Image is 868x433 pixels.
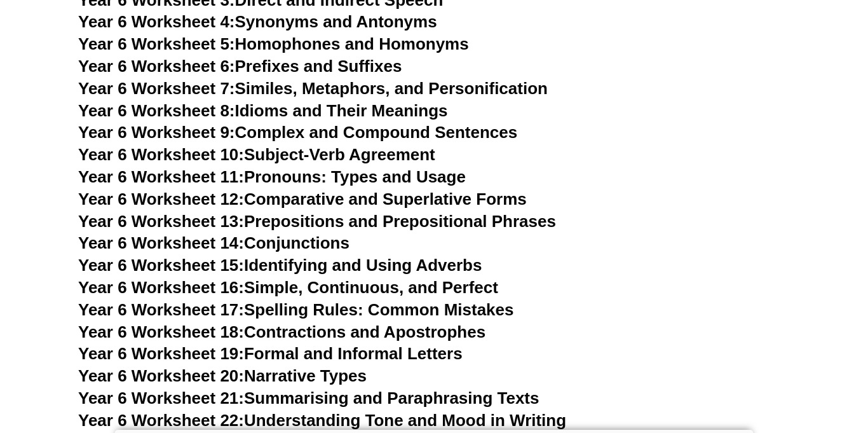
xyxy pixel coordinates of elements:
[78,189,527,209] a: Year 6 Worksheet 12:Comparative and Superlative Forms
[78,212,244,231] span: Year 6 Worksheet 13:
[78,300,244,319] span: Year 6 Worksheet 17:
[804,372,868,433] iframe: Chat Widget
[78,101,447,120] a: Year 6 Worksheet 8:Idioms and Their Meanings
[78,278,498,297] a: Year 6 Worksheet 16:Simple, Continuous, and Perfect
[78,34,235,53] span: Year 6 Worksheet 5:
[78,256,482,275] a: Year 6 Worksheet 15:Identifying and Using Adverbs
[78,145,244,164] span: Year 6 Worksheet 10:
[78,34,469,53] a: Year 6 Worksheet 5:Homophones and Homonyms
[78,123,235,142] span: Year 6 Worksheet 9:
[78,300,513,319] a: Year 6 Worksheet 17:Spelling Rules: Common Mistakes
[78,411,244,430] span: Year 6 Worksheet 22:
[78,12,437,31] a: Year 6 Worksheet 4:Synonyms and Antonyms
[78,278,244,297] span: Year 6 Worksheet 16:
[78,411,566,430] a: Year 6 Worksheet 22:Understanding Tone and Mood in Writing
[78,123,517,142] a: Year 6 Worksheet 9:Complex and Compound Sentences
[78,12,235,31] span: Year 6 Worksheet 4:
[78,189,244,209] span: Year 6 Worksheet 12:
[78,256,244,275] span: Year 6 Worksheet 15:
[78,388,539,408] a: Year 6 Worksheet 21:Summarising and Paraphrasing Texts
[78,233,244,252] span: Year 6 Worksheet 14:
[78,233,349,252] a: Year 6 Worksheet 14:Conjunctions
[78,79,235,98] span: Year 6 Worksheet 7:
[78,322,485,341] a: Year 6 Worksheet 18:Contractions and Apostrophes
[78,101,235,120] span: Year 6 Worksheet 8:
[78,366,244,385] span: Year 6 Worksheet 20:
[78,57,402,76] a: Year 6 Worksheet 6:Prefixes and Suffixes
[78,344,244,363] span: Year 6 Worksheet 19:
[78,57,235,76] span: Year 6 Worksheet 6:
[78,388,244,408] span: Year 6 Worksheet 21:
[78,79,548,98] a: Year 6 Worksheet 7:Similes, Metaphors, and Personification
[78,145,435,164] a: Year 6 Worksheet 10:Subject-Verb Agreement
[78,167,466,186] a: Year 6 Worksheet 11:Pronouns: Types and Usage
[78,167,244,186] span: Year 6 Worksheet 11:
[78,322,244,341] span: Year 6 Worksheet 18:
[78,212,556,231] a: Year 6 Worksheet 13:Prepositions and Prepositional Phrases
[78,344,463,363] a: Year 6 Worksheet 19:Formal and Informal Letters
[78,366,367,385] a: Year 6 Worksheet 20:Narrative Types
